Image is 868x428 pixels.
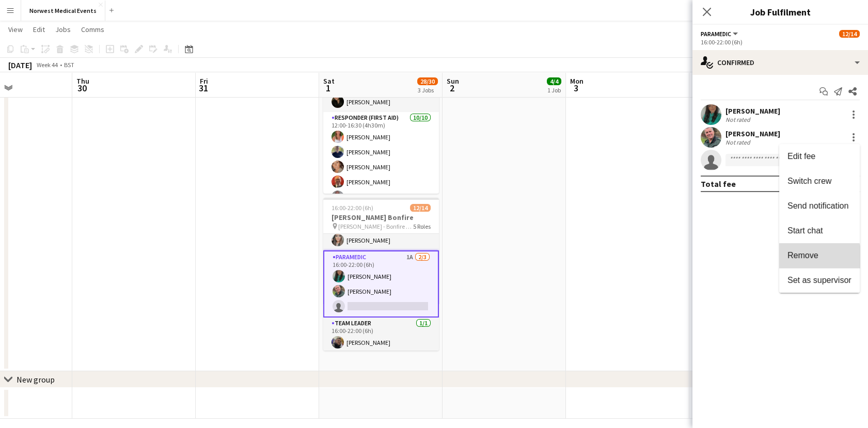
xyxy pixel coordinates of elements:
button: Set as supervisor [779,268,860,293]
span: Set as supervisor [787,276,851,284]
span: Switch crew [787,177,831,185]
button: Remove [779,243,860,268]
button: Start chat [779,218,860,243]
button: Send notification [779,194,860,218]
span: Edit fee [787,152,815,161]
span: Send notification [787,201,848,210]
button: Edit fee [779,144,860,169]
span: Start chat [787,226,823,235]
button: Switch crew [779,169,860,194]
span: Remove [787,251,818,260]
